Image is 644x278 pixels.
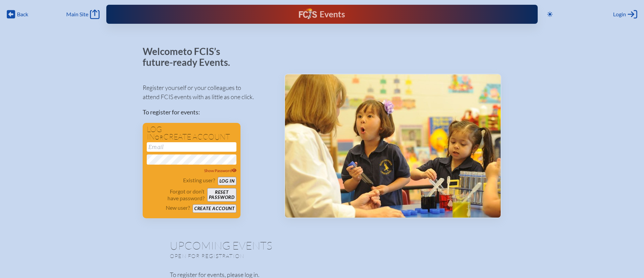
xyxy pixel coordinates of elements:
[193,204,236,213] button: Create account
[147,126,236,141] h1: Log in create account
[147,142,236,152] input: Email
[66,11,88,18] span: Main Site
[143,46,238,68] p: Welcome to FCIS’s future-ready Events.
[66,10,100,19] a: Main Site
[225,8,419,20] div: FCIS Events — Future ready
[285,74,501,218] img: Events
[207,188,236,202] button: Resetpassword
[147,188,204,202] p: Forgot or don’t have password?
[17,11,28,18] span: Back
[143,108,273,117] p: To register for events:
[204,168,237,173] span: Show Password
[166,204,190,211] p: New user?
[155,134,163,141] span: or
[183,177,215,184] p: Existing user?
[218,177,236,185] button: Log in
[613,11,626,18] span: Login
[170,253,349,259] p: Open for registration
[170,240,474,251] h1: Upcoming Events
[143,83,273,101] p: Register yourself or your colleagues to attend FCIS events with as little as one click.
